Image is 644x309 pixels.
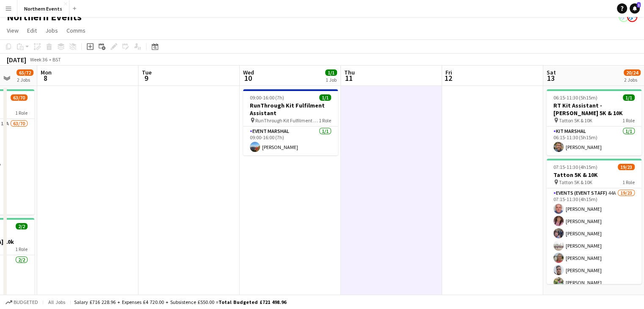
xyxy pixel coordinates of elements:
[622,117,635,124] span: 1 Role
[559,117,592,124] span: Tatton 5K & 10K
[545,73,556,83] span: 13
[243,69,254,76] span: Wed
[319,117,331,124] span: 1 Role
[624,77,640,83] div: 2 Jobs
[630,3,640,14] a: 1
[3,25,22,36] a: View
[41,69,52,76] span: Mon
[553,164,597,170] span: 07:15-11:30 (4h15m)
[15,246,28,252] span: 1 Role
[622,179,635,185] span: 1 Role
[624,69,641,76] span: 20/24
[14,299,38,305] span: Budgeted
[623,94,635,101] span: 1/1
[250,94,284,101] span: 09:00-16:00 (7h)
[325,69,337,76] span: 1/1
[11,94,28,101] span: 63/70
[255,117,319,124] span: RunThrough Kit Fulfilment Assistant
[547,127,641,155] app-card-role: Kit Marshal1/106:15-11:30 (5h15m)[PERSON_NAME]
[53,56,61,63] div: BST
[547,171,641,179] h3: Tatton 5K & 10K
[4,298,39,307] button: Budgeted
[445,69,452,76] span: Fri
[17,69,33,76] span: 65/72
[7,11,82,23] h1: Northern Events
[553,94,597,101] span: 06:15-11:30 (5h15m)
[74,299,286,305] div: Salary £716 228.96 + Expenses £4 720.00 + Subsistence £550.00 =
[344,69,355,76] span: Thu
[63,25,89,36] a: Comms
[45,27,58,34] span: Jobs
[15,110,28,116] span: 1 Role
[326,77,337,83] div: 1 Job
[7,55,26,64] div: [DATE]
[17,0,69,17] button: Northern Events
[627,12,637,22] app-user-avatar: RunThrough Events
[242,73,254,83] span: 10
[17,77,33,83] div: 2 Jobs
[547,69,556,76] span: Sat
[218,299,286,305] span: Total Budgeted £721 498.96
[7,27,19,34] span: View
[343,73,355,83] span: 11
[547,102,641,117] h3: RT Kit Assistant - [PERSON_NAME] 5K & 10K
[618,164,635,170] span: 19/23
[547,159,641,284] app-job-card: 07:15-11:30 (4h15m)19/23Tatton 5K & 10K Tatton 5K & 10K1 RoleEvents (Event Staff)44A19/2307:15-11...
[547,89,641,155] app-job-card: 06:15-11:30 (5h15m)1/1RT Kit Assistant - [PERSON_NAME] 5K & 10K Tatton 5K & 10K1 RoleKit Marshal1...
[16,223,28,229] span: 2/2
[243,89,338,155] app-job-card: 09:00-16:00 (7h)1/1RunThrough Kit Fulfilment Assistant RunThrough Kit Fulfilment Assistant1 RoleE...
[28,56,49,63] span: Week 36
[47,299,67,305] span: All jobs
[66,27,86,34] span: Comms
[27,27,37,34] span: Edit
[559,179,592,185] span: Tatton 5K & 10K
[319,94,331,101] span: 1/1
[42,25,61,36] a: Jobs
[142,69,152,76] span: Tue
[243,127,338,155] app-card-role: Event Marshal1/109:00-16:00 (7h)[PERSON_NAME]
[637,2,641,8] span: 1
[444,73,452,83] span: 12
[39,73,52,83] span: 8
[24,25,40,36] a: Edit
[141,73,152,83] span: 9
[243,102,338,117] h3: RunThrough Kit Fulfilment Assistant
[619,12,629,22] app-user-avatar: RunThrough Events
